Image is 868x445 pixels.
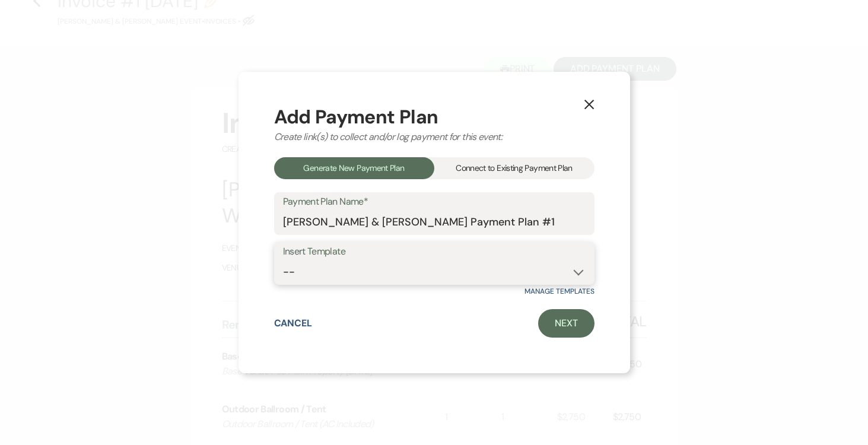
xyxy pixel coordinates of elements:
label: Payment Plan Name* [283,193,586,211]
label: Insert Template [283,243,586,260]
div: Create link(s) to collect and/or log payment for this event: [274,130,594,144]
button: Cancel [274,319,313,328]
div: Connect to Existing Payment Plan [434,157,594,179]
div: Generate New Payment Plan [274,157,434,179]
a: Next [538,309,594,338]
a: Manage Templates [524,287,594,296]
div: Add Payment Plan [274,107,594,126]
